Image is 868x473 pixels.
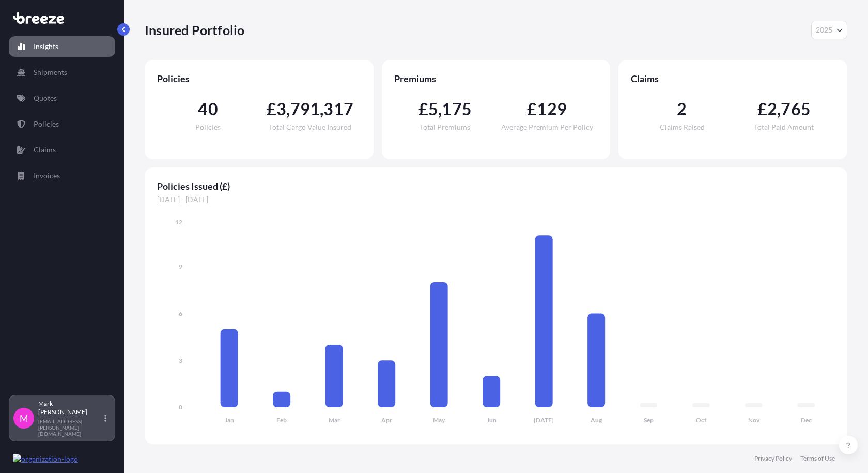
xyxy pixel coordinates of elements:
[811,21,847,39] button: Year Selector
[225,416,234,424] tspan: Jan
[748,416,760,424] tspan: Nov
[501,124,593,131] span: Average Premium Per Policy
[754,124,814,131] span: Total Paid Amount
[34,145,56,155] p: Claims
[286,101,290,117] span: ,
[9,62,115,83] a: Shipments
[157,194,835,205] span: [DATE] - [DATE]
[537,101,567,117] span: 129
[276,416,287,424] tspan: Feb
[34,93,57,103] p: Quotes
[660,124,705,131] span: Claims Raised
[801,416,812,424] tspan: Dec
[381,416,392,424] tspan: Apr
[428,101,438,117] span: 5
[394,72,598,85] span: Premiums
[800,454,835,463] a: Terms of Use
[9,114,115,134] a: Policies
[34,41,58,52] p: Insights
[179,357,182,364] tspan: 3
[276,101,286,117] span: 3
[195,124,221,131] span: Policies
[420,124,470,131] span: Total Premiums
[198,101,218,117] span: 40
[757,101,767,117] span: £
[754,454,792,463] a: Privacy Policy
[179,310,182,317] tspan: 6
[179,403,182,411] tspan: 0
[9,140,115,160] a: Claims
[34,119,59,129] p: Policies
[157,180,835,192] span: Policies Issued (£)
[438,101,442,117] span: ,
[591,416,602,424] tspan: Aug
[145,22,244,38] p: Insured Portfolio
[631,72,835,85] span: Claims
[175,218,182,226] tspan: 12
[527,101,537,117] span: £
[269,124,351,131] span: Total Cargo Value Insured
[696,416,707,424] tspan: Oct
[9,36,115,57] a: Insights
[34,171,60,181] p: Invoices
[38,418,102,437] p: [EMAIL_ADDRESS][PERSON_NAME][DOMAIN_NAME]
[816,25,832,35] span: 2025
[34,67,67,78] p: Shipments
[534,416,554,424] tspan: [DATE]
[179,263,182,270] tspan: 9
[644,416,654,424] tspan: Sep
[677,101,687,117] span: 2
[323,101,353,117] span: 317
[9,88,115,109] a: Quotes
[157,72,361,85] span: Policies
[20,413,28,423] span: M
[442,101,472,117] span: 175
[777,101,781,117] span: ,
[267,101,276,117] span: £
[433,416,445,424] tspan: May
[320,101,323,117] span: ,
[290,101,320,117] span: 791
[38,400,102,416] p: Mark [PERSON_NAME]
[329,416,340,424] tspan: Mar
[781,101,811,117] span: 765
[487,416,497,424] tspan: Jun
[13,454,78,464] img: organization-logo
[419,101,428,117] span: £
[9,165,115,186] a: Invoices
[767,101,777,117] span: 2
